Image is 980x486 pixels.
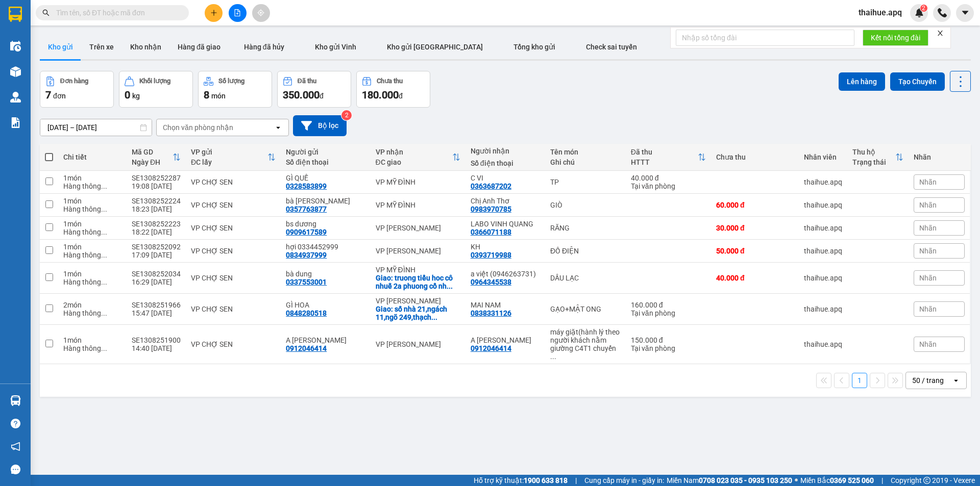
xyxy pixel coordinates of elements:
div: 0393719988 [471,251,511,259]
div: SE1308252223 [132,220,181,228]
img: phone-icon [938,8,947,17]
sup: 2 [341,110,352,120]
div: Mã GD [132,148,173,156]
div: Đã thu [631,148,698,156]
span: ... [101,205,107,213]
span: ... [101,251,107,259]
div: 60.000 đ [716,201,794,209]
span: Tổng kho gửi [513,43,555,51]
span: Hàng đã hủy [244,43,284,51]
span: | [575,475,577,486]
span: search [42,9,50,16]
div: Nhãn [914,153,965,161]
div: 30.000 đ [716,224,794,232]
div: VP MỸ ĐÌNH [376,178,460,186]
div: 50 / trang [912,375,944,386]
div: 160.000 đ [631,301,706,309]
div: RĂNG [550,224,621,232]
span: Nhãn [919,274,937,282]
div: 19:08 [DATE] [132,182,181,190]
span: 180.000 [362,89,399,101]
div: Ngày ĐH [132,158,173,166]
div: VP MỸ ĐÌNH [376,266,460,274]
span: ... [550,352,556,361]
input: Select a date range. [40,119,152,136]
div: VP CHỢ SEN [191,340,276,348]
span: ... [101,344,107,352]
span: file-add [234,9,241,16]
div: Người gửi [286,148,365,156]
button: aim [252,4,270,22]
span: 7 [45,89,51,101]
button: plus [205,4,223,22]
span: question-circle [11,419,20,428]
img: logo-vxr [9,7,22,22]
img: icon-new-feature [915,8,924,17]
div: Đơn hàng [60,78,88,85]
div: SE1308252287 [132,174,181,182]
button: Lên hàng [839,72,885,91]
svg: open [274,123,282,132]
div: MAI NAM [471,301,540,309]
div: A LÊ SỸ KIỆT [286,336,365,344]
div: Tại văn phòng [631,182,706,190]
div: Tên món [550,148,621,156]
div: VP gửi [191,148,267,156]
div: VP CHỢ SEN [191,178,276,186]
div: TP [550,178,621,186]
div: Chưa thu [716,153,794,161]
span: 350.000 [283,89,320,101]
span: Nhãn [919,340,937,348]
sup: 2 [920,5,927,12]
div: a việt (0946263731) [471,270,540,278]
div: A LÊ SỸ KIỆT [471,336,540,344]
div: KH [471,243,540,251]
span: Miền Nam [667,475,792,486]
span: ... [101,182,107,190]
div: SE1308252092 [132,243,181,251]
div: VP CHỢ SEN [191,224,276,232]
div: 0328583899 [286,182,327,190]
div: Hàng thông thường [63,182,121,190]
span: Kho gửi Vinh [315,43,356,51]
div: Hàng thông thường [63,228,121,236]
div: ĐỒ ĐIỆN [550,247,621,255]
button: Tạo Chuyến [890,72,945,91]
div: GÌ HOA [286,301,365,309]
div: 1 món [63,220,121,228]
div: VP CHỢ SEN [191,247,276,255]
img: warehouse-icon [10,92,21,103]
div: 0964345538 [471,278,511,286]
th: Toggle SortBy [371,144,465,171]
div: thaihue.apq [804,201,842,209]
div: Chị Anh Thơ [471,197,540,205]
div: Hàng thông thường [63,251,121,259]
div: VP [PERSON_NAME] [376,297,460,305]
div: VP CHỢ SEN [191,305,276,313]
div: Tại văn phòng [631,344,706,352]
button: Kết nối tổng đài [863,30,928,46]
div: 0838331126 [471,309,511,317]
span: 0 [125,89,130,101]
th: Toggle SortBy [626,144,711,171]
div: thaihue.apq [804,305,842,313]
button: Hàng đã giao [169,35,229,59]
span: 8 [204,89,209,101]
div: Nhân viên [804,153,842,161]
img: warehouse-icon [10,41,21,52]
span: đ [320,92,324,100]
span: copyright [923,477,930,484]
span: Kho gửi [GEOGRAPHIC_DATA] [387,43,483,51]
span: đ [399,92,403,100]
div: 1 món [63,174,121,182]
div: VP CHỢ SEN [191,201,276,209]
span: | [881,475,883,486]
div: 150.000 đ [631,336,706,344]
div: 18:23 [DATE] [132,205,181,213]
div: Chọn văn phòng nhận [163,122,233,133]
span: Nhãn [919,247,937,255]
div: Chi tiết [63,153,121,161]
div: Số điện thoại [471,159,540,167]
div: DẦU LẠC [550,274,621,282]
div: 15:47 [DATE] [132,309,181,317]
